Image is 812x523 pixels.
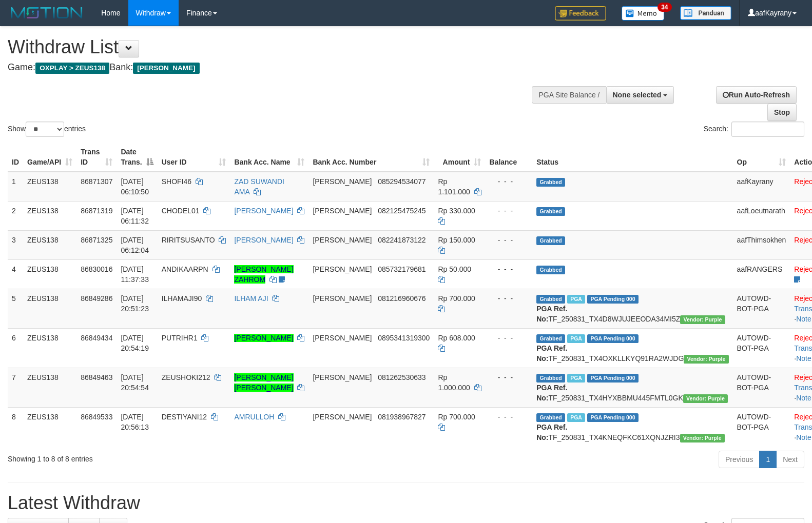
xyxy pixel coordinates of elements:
[489,206,528,216] div: - - -
[117,143,157,172] th: Date Trans.: activate to sort column descending
[23,259,76,289] td: ZEUS138
[536,207,565,216] span: Grabbed
[121,373,149,392] span: [DATE] 20:54:54
[438,413,475,421] span: Rp 700.000
[733,289,790,328] td: AUTOWD-BOT-PGA
[313,236,372,244] span: [PERSON_NAME]
[378,236,426,244] span: Copy 082241873122 to clipboard
[35,63,109,74] span: OXPLAY > ZEUS138
[133,63,199,74] span: [PERSON_NAME]
[587,413,639,422] span: PGA Pending
[121,207,149,225] span: [DATE] 06:11:32
[8,122,86,137] label: Show entries
[532,328,732,368] td: TF_250831_TX4OXKLLKYQ91RA2WJDG
[489,333,528,343] div: - - -
[121,265,149,284] span: [DATE] 11:37:33
[121,294,149,313] span: [DATE] 20:51:23
[8,230,23,259] td: 3
[23,368,76,407] td: ZEUS138
[680,434,725,442] span: Vendor URL: https://trx4.1velocity.biz
[567,295,585,304] span: Marked by aafRornrotha
[587,374,639,383] span: PGA Pending
[796,433,811,441] a: Note
[683,394,728,403] span: Vendor URL: https://trx4.1velocity.biz
[81,413,112,421] span: 86849533
[438,177,470,196] span: Rp 1.101.000
[121,334,149,352] span: [DATE] 20:54:19
[378,265,426,273] span: Copy 085732179681 to clipboard
[587,334,639,343] span: PGA Pending
[567,413,585,422] span: Marked by aafRornrotha
[555,6,606,21] img: Feedback.jpg
[767,104,797,121] a: Stop
[704,122,804,137] label: Search:
[532,86,606,104] div: PGA Site Balance /
[536,266,565,274] span: Grabbed
[680,315,725,324] span: Vendor URL: https://trx4.1velocity.biz
[81,265,112,273] span: 86830016
[162,265,208,273] span: ANDIKAARPN
[313,207,372,215] span: [PERSON_NAME]
[8,368,23,407] td: 7
[121,413,149,431] span: [DATE] 20:56:13
[162,177,191,186] span: SHOFI46
[378,177,426,186] span: Copy 085294534077 to clipboard
[684,355,728,364] span: Vendor URL: https://trx4.1velocity.biz
[378,373,426,381] span: Copy 081262530633 to clipboard
[121,177,149,196] span: [DATE] 06:10:50
[234,177,284,196] a: ZAD SUWANDI AMA
[796,394,811,402] a: Note
[536,334,565,343] span: Grabbed
[234,265,293,284] a: [PERSON_NAME] ZAHROM
[489,176,528,187] div: - - -
[733,259,790,289] td: aafRANGERS
[438,334,475,342] span: Rp 608.000
[23,289,76,328] td: ZEUS138
[489,372,528,383] div: - - -
[81,373,112,381] span: 86849463
[536,178,565,187] span: Grabbed
[8,407,23,447] td: 8
[567,334,585,343] span: Marked by aafRornrotha
[8,450,331,464] div: Showing 1 to 8 of 8 entries
[234,236,293,244] a: [PERSON_NAME]
[489,264,528,274] div: - - -
[313,373,372,381] span: [PERSON_NAME]
[536,423,567,441] b: PGA Ref. No:
[234,294,268,303] a: ILHAM AJI
[536,413,565,422] span: Grabbed
[234,207,293,215] a: [PERSON_NAME]
[81,236,112,244] span: 86871325
[8,201,23,230] td: 2
[438,373,470,392] span: Rp 1.000.000
[378,207,426,215] span: Copy 082125475245 to clipboard
[716,86,797,104] a: Run Auto-Refresh
[489,235,528,245] div: - - -
[796,354,811,363] a: Note
[378,413,426,421] span: Copy 081938967827 to clipboard
[26,122,64,137] select: Showentries
[613,91,662,99] span: None selected
[23,172,76,202] td: ZEUS138
[438,265,471,273] span: Rp 50.000
[121,236,149,254] span: [DATE] 06:12:04
[313,177,372,186] span: [PERSON_NAME]
[8,259,23,289] td: 4
[485,143,532,172] th: Balance
[313,265,372,273] span: [PERSON_NAME]
[81,177,112,186] span: 86871307
[438,207,475,215] span: Rp 330.000
[8,172,23,202] td: 1
[796,315,811,323] a: Note
[23,328,76,368] td: ZEUS138
[731,122,804,137] input: Search:
[23,407,76,447] td: ZEUS138
[162,207,200,215] span: CHODEL01
[680,6,731,20] img: panduan.png
[719,451,760,468] a: Previous
[8,328,23,368] td: 6
[532,407,732,447] td: TF_250831_TX4KNEQFKC61XQNJZRI3
[23,230,76,259] td: ZEUS138
[567,374,585,383] span: Marked by aafRornrotha
[23,201,76,230] td: ZEUS138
